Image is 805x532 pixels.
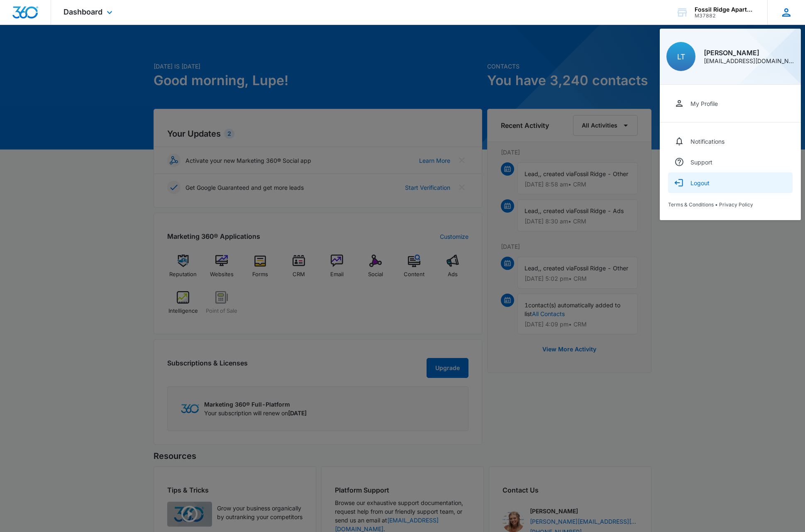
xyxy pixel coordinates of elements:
[668,93,793,114] a: My Profile
[690,138,724,145] div: Notifications
[690,100,718,107] div: My Profile
[695,13,755,19] div: account id
[677,52,685,61] span: LT
[704,58,794,64] div: [EMAIL_ADDRESS][DOMAIN_NAME]
[695,6,755,13] div: account name
[668,152,793,172] a: Support
[668,201,714,208] a: Terms & Conditions
[668,172,793,193] button: Logout
[690,179,710,186] div: Logout
[719,201,753,208] a: Privacy Policy
[63,7,102,16] span: Dashboard
[704,49,794,56] div: [PERSON_NAME]
[690,159,712,166] div: Support
[668,201,793,208] div: •
[668,131,793,152] a: Notifications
